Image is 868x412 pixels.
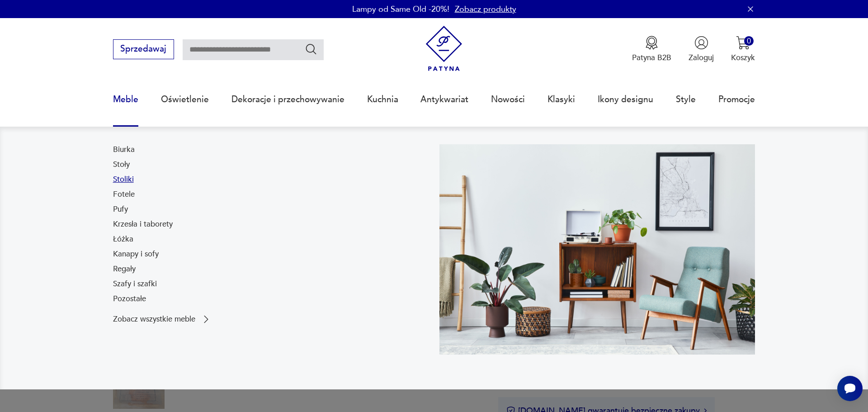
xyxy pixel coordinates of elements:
[231,79,344,120] a: Dekoracje i przechowywanie
[736,36,750,50] img: Ikona koszyka
[113,39,174,59] button: Sprzedawaj
[718,79,755,120] a: Promocje
[113,204,128,215] a: Pufy
[113,219,173,230] a: Krzesła i taborety
[113,316,195,323] p: Zobacz wszystkie meble
[113,79,138,120] a: Meble
[367,79,398,120] a: Kuchnia
[113,314,212,325] a: Zobacz wszystkie meble
[632,36,671,63] a: Ikona medaluPatyna B2B
[439,144,755,355] img: 969d9116629659dbb0bd4e745da535dc.jpg
[113,264,136,275] a: Regały
[420,79,468,120] a: Antykwariat
[421,26,467,71] img: Patyna - sklep z meblami i dekoracjami vintage
[632,36,671,63] button: Patyna B2B
[455,4,516,15] a: Zobacz produkty
[113,46,174,53] a: Sprzedawaj
[113,279,157,289] a: Szafy i szafki
[689,52,714,63] p: Zaloguj
[744,36,754,46] div: 0
[676,79,696,120] a: Style
[598,79,653,120] a: Ikony designu
[731,36,755,63] button: 0Koszyk
[113,249,159,260] a: Kanapy i sofy
[731,52,755,63] p: Koszyk
[113,234,133,245] a: Łóżka
[113,174,134,185] a: Stoliki
[113,159,130,170] a: Stoły
[305,43,318,56] button: Szukaj
[352,4,449,15] p: Lampy od Same Old -20%!
[161,79,209,120] a: Oświetlenie
[113,294,146,304] a: Pozostałe
[632,52,671,63] p: Patyna B2B
[113,189,135,200] a: Fotele
[113,144,135,155] a: Biurka
[689,36,714,63] button: Zaloguj
[547,79,575,120] a: Klasyki
[837,376,863,401] iframe: Smartsupp widget button
[645,36,659,50] img: Ikona medalu
[491,79,525,120] a: Nowości
[694,36,708,50] img: Ikonka użytkownika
